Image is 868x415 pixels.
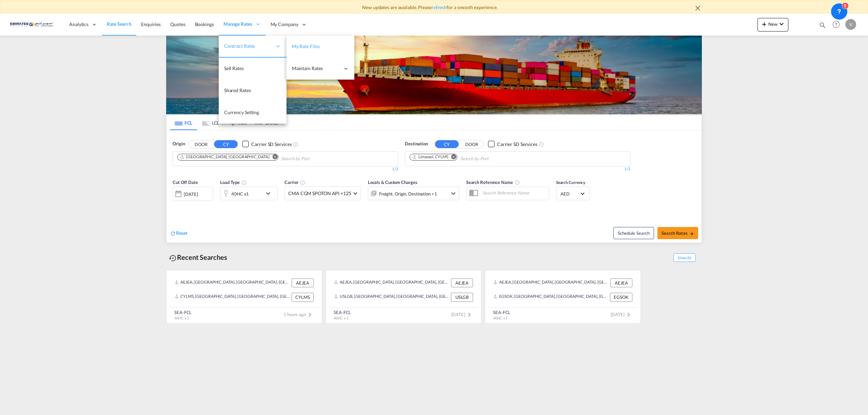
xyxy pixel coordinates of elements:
span: 1 hours ago [283,312,314,317]
span: Carrier [284,180,305,185]
span: Show All [673,253,696,262]
div: CYLMS [292,293,314,302]
div: [DATE] [184,191,198,197]
a: Currency Setting [219,102,287,124]
button: Remove [447,154,457,161]
span: My Rate Files [292,43,320,49]
a: Quotes [165,14,190,36]
div: Jebel Ali, AEJEA [180,154,269,160]
button: Remove [268,154,278,161]
div: Contract Rates [219,36,287,58]
button: Search Ratesicon-arrow-right [657,227,698,239]
button: Note: By default Schedule search will only considerorigin ports, destination ports and cut off da... [613,227,654,239]
div: AEJEA, Jebel Ali, United Arab Emirates, Middle East, Middle East [334,278,449,287]
input: Search Reference Name [479,188,549,198]
md-datepicker: Select [173,200,178,209]
div: Help [830,19,845,31]
md-icon: Unchecked: Search for CY (Container Yard) services for all selected carriers.Checked : Search for... [539,142,544,147]
img: LCL+%26+FCL+BACKGROUND.png [166,36,702,114]
div: USLGB [451,293,473,302]
div: Analytics [64,14,102,36]
md-checkbox: Checkbox No Ink [242,141,292,148]
button: CY [214,140,238,148]
a: Enquiries [136,14,165,36]
md-chips-wrap: Chips container. Use arrow keys to select chips. [176,152,348,164]
button: icon-plus 400-fgNewicon-chevron-down [757,18,788,32]
div: 40HC x1icon-chevron-down [220,187,278,200]
span: 40HC x 1 [174,316,189,320]
span: My Company [271,21,298,28]
md-icon: icon-refresh [170,230,176,236]
md-icon: icon-magnify [819,21,826,29]
md-icon: icon-chevron-right [306,311,314,319]
div: 1/3 [173,166,398,172]
md-select: Select Currency: د.إ AEDUnited Arab Emirates Dirham [560,189,586,199]
span: CMA CGM SPOTON API +125 [288,190,351,197]
md-icon: Unchecked: Search for CY (Container Yard) services for all selected carriers.Checked : Search for... [293,142,298,147]
div: icon-magnify [819,21,826,32]
span: AED [560,191,579,197]
div: 40HC x1 [231,189,249,199]
span: Maintain Rates [292,65,340,72]
span: [DATE] [451,312,473,317]
div: AEJEA [610,278,632,287]
div: AEJEA [451,278,473,287]
a: Bookings [190,14,219,36]
recent-search-card: AEJEA, [GEOGRAPHIC_DATA], [GEOGRAPHIC_DATA], [GEOGRAPHIC_DATA], [GEOGRAPHIC_DATA] AEJEAUSLGB, [GE... [325,270,481,324]
input: Chips input. [281,153,346,164]
span: 40HC x 1 [334,316,348,320]
recent-search-card: AEJEA, [GEOGRAPHIC_DATA], [GEOGRAPHIC_DATA], [GEOGRAPHIC_DATA], [GEOGRAPHIC_DATA] AEJEACYLMS, [GE... [166,270,322,324]
div: Carrier SD Services [497,141,537,148]
md-icon: icon-chevron-right [625,311,633,319]
div: Limassol, CYLMS [412,154,448,160]
div: Maintain Rates [287,58,354,80]
div: 1/3 [405,166,630,172]
md-tab-item: LCL [197,115,224,130]
div: V [845,19,856,30]
md-checkbox: Checkbox No Ink [488,141,537,148]
md-icon: icon-chevron-down [777,20,786,28]
span: Manage Rates [223,21,252,27]
span: Destination [405,141,428,147]
md-icon: Your search will be saved by the below given name [515,180,520,185]
md-chips-wrap: Chips container. Use arrow keys to select chips. [409,152,527,164]
div: Press delete to remove this chip. [180,154,271,160]
div: AEJEA, Jebel Ali, United Arab Emirates, Middle East, Middle East [493,278,609,287]
div: AEJEA [292,278,314,287]
span: 40HC x 1 [493,316,508,320]
md-icon: The selected Trucker/Carrierwill be displayed in the rate results If the rates are from another f... [300,180,305,185]
div: SEA-FCL [174,309,192,315]
span: Contract Rates [224,43,272,49]
button: CY [435,140,459,148]
span: Currency Setting [224,109,259,115]
md-icon: icon-close [694,4,702,12]
a: Rate Search [102,14,136,36]
span: Bookings [195,21,214,27]
md-tab-item: FCL [170,115,197,130]
div: Press delete to remove this chip. [412,154,450,160]
span: Cut Off Date [173,180,198,185]
a: My Rate Files [287,36,354,58]
div: Freight Origin Destination Factory Stuffing [379,189,437,199]
button: DOOR [189,140,213,148]
a: Shared Rates [219,80,287,102]
span: Search Currency [556,180,586,185]
div: AEJEA, Jebel Ali, United Arab Emirates, Middle East, Middle East [175,278,290,287]
md-icon: icon-chevron-down [449,189,457,198]
md-icon: icon-chevron-down [264,189,276,198]
span: Sell Rates [224,65,244,71]
span: Locals & Custom Charges [368,180,417,185]
md-icon: icon-arrow-right [689,231,694,236]
div: icon-refreshReset [170,230,188,237]
div: USLGB, Long Beach, CA, United States, North America, Americas [334,293,449,302]
span: Load Type [220,180,247,185]
span: [DATE] [611,312,633,317]
md-icon: icon-information-outline [241,180,247,185]
span: Shared Rates [224,87,251,93]
div: Recent Searches [166,250,230,265]
img: c67187802a5a11ec94275b5db69a26e6.png [10,17,56,32]
div: SEA-FCL [493,309,510,315]
div: New updates are available. Please for a smooth experience. [163,4,705,11]
div: OriginDOOR CY Checkbox No InkUnchecked: Search for CY (Container Yard) services for all selected ... [166,130,702,243]
div: EGSOK, Sokhna Port, Egypt, Northern Africa, Africa [493,293,608,302]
